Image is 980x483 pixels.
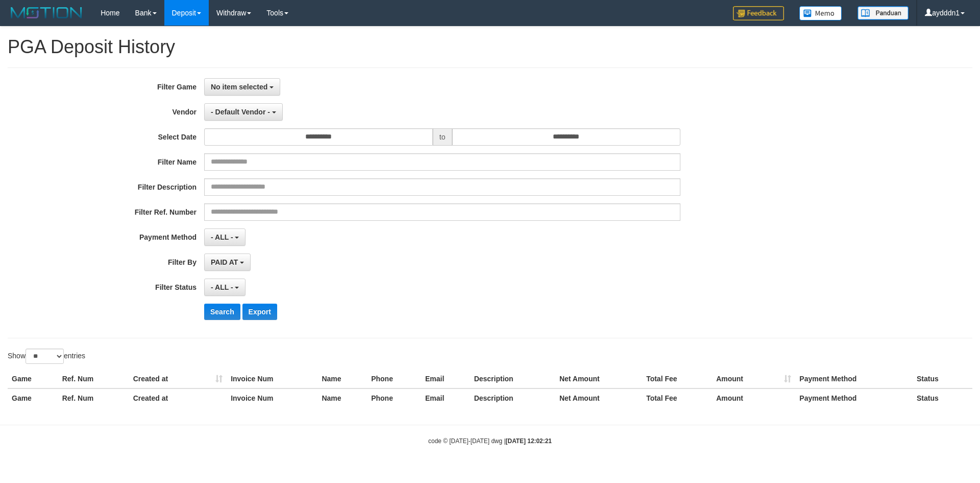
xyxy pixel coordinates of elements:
[506,438,552,445] strong: [DATE] 12:02:21
[913,370,972,388] th: Status
[8,37,972,57] h1: PGA Deposit History
[58,388,129,407] th: Ref. Num
[642,370,712,388] th: Total Fee
[712,370,795,388] th: Amount
[8,370,58,388] th: Game
[857,6,909,20] img: panduan.png
[795,388,913,407] th: Payment Method
[204,103,283,121] button: - Default Vendor -
[733,6,784,20] img: Feedback.jpg
[555,370,642,388] th: Net Amount
[227,370,317,388] th: Invoice Num
[8,388,58,407] th: Game
[712,388,795,407] th: Amount
[211,108,270,116] span: - Default Vendor -
[204,254,251,271] button: PAID AT
[642,388,712,407] th: Total Fee
[799,6,842,20] img: Button%20Memo.svg
[58,370,129,388] th: Ref. Num
[367,388,421,407] th: Phone
[8,5,85,20] img: MOTION_logo.png
[367,370,421,388] th: Phone
[242,304,277,320] button: Export
[428,438,552,445] small: code © [DATE]-[DATE] dwg |
[555,388,642,407] th: Net Amount
[204,78,280,96] button: No item selected
[421,388,470,407] th: Email
[211,233,233,241] span: - ALL -
[129,388,227,407] th: Created at
[204,304,240,320] button: Search
[204,279,246,296] button: - ALL -
[317,388,367,407] th: Name
[433,128,452,146] span: to
[8,349,85,364] label: Show entries
[795,370,913,388] th: Payment Method
[204,228,246,246] button: - ALL -
[470,388,555,407] th: Description
[317,370,367,388] th: Name
[421,370,470,388] th: Email
[129,370,227,388] th: Created at
[470,370,555,388] th: Description
[211,283,233,291] span: - ALL -
[913,388,972,407] th: Status
[211,83,267,91] span: No item selected
[211,258,238,266] span: PAID AT
[26,349,64,364] select: Showentries
[227,388,317,407] th: Invoice Num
